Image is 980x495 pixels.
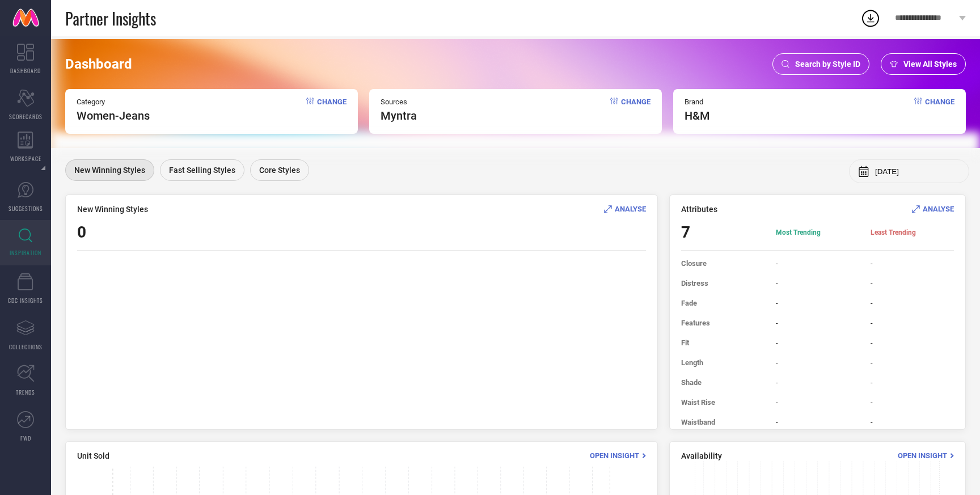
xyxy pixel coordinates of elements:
span: - [871,279,954,287]
span: h&m [685,109,710,122]
div: Open Insight [590,450,646,461]
span: Unit Sold [77,451,109,460]
span: - [776,378,859,387]
span: Most Trending [776,228,859,237]
span: Waist Rise [681,398,764,407]
span: Open Insight [898,451,947,460]
span: SUGGESTIONS [9,204,43,213]
span: - [871,398,954,407]
span: Partner Insights [65,7,156,30]
span: Closure [681,259,764,268]
span: Open Insight [590,451,639,460]
span: ANALYSE [615,205,646,213]
span: Search by Style ID [795,60,860,69]
span: Change [621,98,650,122]
div: Analyse [604,204,646,214]
span: Dashboard [65,56,132,72]
span: Brand [685,98,710,106]
span: Least Trending [871,228,954,237]
span: 7 [681,223,764,242]
span: - [776,418,859,426]
span: myntra [381,109,417,122]
span: Waistband [681,418,764,426]
span: Availability [681,451,722,460]
span: - [871,259,954,268]
span: Sources [381,98,417,106]
span: - [776,299,859,307]
span: DASHBOARD [10,66,41,75]
span: New Winning Styles [74,166,145,175]
span: Category [77,98,150,106]
span: Distress [681,279,764,287]
span: SCORECARDS [9,112,43,121]
span: - [871,339,954,347]
span: - [871,299,954,307]
span: New Winning Styles [77,205,148,214]
span: FWD [20,434,31,442]
span: ANALYSE [923,205,954,213]
span: - [776,319,859,327]
span: - [776,279,859,287]
span: - [776,339,859,347]
span: CDC INSIGHTS [8,296,43,304]
input: Select month [875,167,960,176]
span: View All Styles [903,60,957,69]
span: Women-Jeans [77,109,150,122]
span: WORKSPACE [10,154,41,163]
span: - [871,319,954,327]
div: Open Insight [898,450,954,461]
span: Core Styles [259,166,300,175]
span: Fade [681,299,764,307]
span: Length [681,358,764,367]
span: Features [681,319,764,327]
span: TRENDS [16,388,35,396]
span: 0 [77,223,86,242]
div: Open download list [860,8,881,28]
div: Analyse [912,204,954,214]
span: - [871,358,954,367]
span: Change [925,98,954,122]
span: - [776,259,859,268]
span: INSPIRATION [10,248,41,257]
span: Fast Selling Styles [169,166,235,175]
span: Shade [681,378,764,387]
span: Attributes [681,205,717,214]
span: - [871,378,954,387]
span: - [776,358,859,367]
span: - [776,398,859,407]
span: COLLECTIONS [9,342,43,351]
span: - [871,418,954,426]
span: Fit [681,339,764,347]
span: Change [317,98,347,122]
